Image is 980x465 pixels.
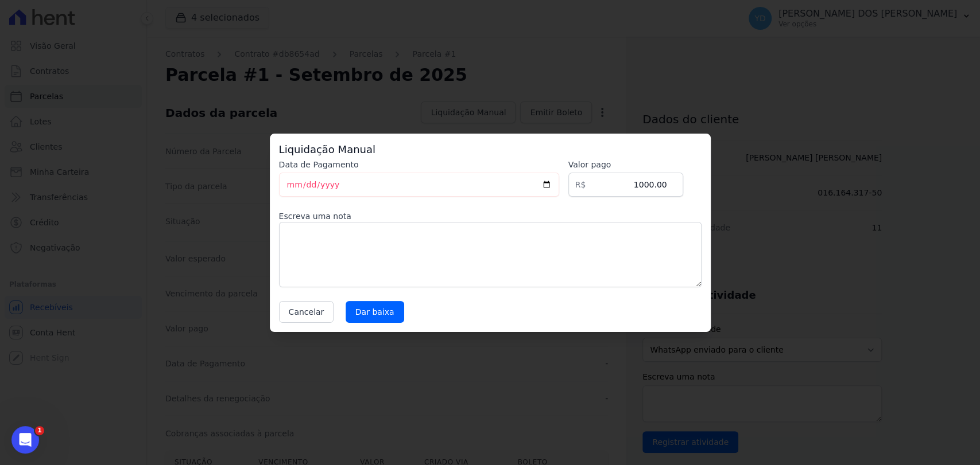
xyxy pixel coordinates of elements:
[35,426,44,435] span: 1
[279,210,702,222] label: Escreva uma nota
[346,301,404,323] input: Dar baixa
[11,426,39,454] iframe: Intercom live chat
[568,159,683,170] label: Valor pago
[279,301,334,323] button: Cancelar
[279,143,702,157] h3: Liquidação Manual
[279,159,559,170] label: Data de Pagamento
